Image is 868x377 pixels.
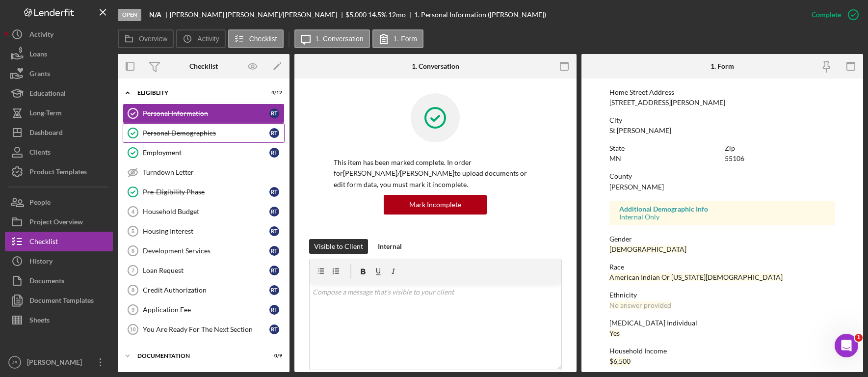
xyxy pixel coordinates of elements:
[264,90,282,96] div: 4 / 12
[123,162,285,182] a: Turndown Letter
[269,226,279,236] div: R T
[197,35,219,43] label: Activity
[412,62,459,70] div: 1. Conversation
[414,11,546,19] div: 1. Personal Information ([PERSON_NAME])
[316,35,364,43] label: 1. Conversation
[5,103,113,123] button: Long-Term
[143,247,269,255] div: Development Services
[143,149,269,157] div: Employment
[609,291,835,299] div: Ethnicity
[269,187,279,197] div: R T
[249,35,277,43] label: Checklist
[29,103,62,125] div: Long-Term
[29,162,87,184] div: Product Templates
[725,144,835,152] div: Zip
[132,307,134,313] tspan: 9
[269,108,279,118] div: R T
[29,310,50,332] div: Sheets
[378,239,402,254] div: Internal
[5,310,113,330] a: Sheets
[29,123,63,145] div: Dashboard
[143,188,269,196] div: Pre-Eligibility Phase
[143,168,284,176] div: Turndown Letter
[609,273,783,281] div: American Indian Or [US_STATE][DEMOGRAPHIC_DATA]
[5,83,113,103] button: Educational
[5,44,113,64] button: Loans
[137,90,258,96] div: Eligiblity
[5,123,113,142] button: Dashboard
[269,246,279,256] div: R T
[264,353,282,359] div: 0 / 9
[609,144,720,152] div: State
[143,267,269,274] div: Loan Request
[29,83,66,106] div: Educational
[5,192,113,212] button: People
[123,320,285,339] a: 10You Are Ready For The Next SectionRT
[123,123,285,143] a: Personal DemographicsRT
[394,35,417,43] label: 1. Form
[725,155,744,162] div: 55106
[123,143,285,162] a: EmploymentRT
[123,104,285,123] a: Personal InformationRT
[132,268,134,273] tspan: 7
[609,357,631,365] div: $6,500
[118,9,141,21] div: Open
[143,129,269,137] div: Personal Demographics
[5,352,113,372] button: JB[PERSON_NAME]
[12,360,17,365] text: JB
[29,64,50,86] div: Grants
[345,10,367,19] span: $5,000
[29,291,94,313] div: Document Templates
[609,319,835,327] div: [MEDICAL_DATA] Individual
[143,306,269,314] div: Application Fee
[609,329,620,337] div: Yes
[835,334,858,357] iframe: Intercom live chat
[609,263,835,271] div: Race
[123,221,285,241] a: 5Housing InterestRT
[384,195,487,215] button: Mark Incomplete
[123,261,285,280] a: 7Loan RequestRT
[368,11,387,19] div: 14.5 %
[619,205,825,213] div: Additional Demographic Info
[5,251,113,271] button: History
[118,29,174,48] button: Overview
[132,228,134,234] tspan: 5
[132,248,134,254] tspan: 6
[269,148,279,158] div: R T
[269,285,279,295] div: R T
[29,212,83,234] div: Project Overview
[609,347,835,355] div: Household Income
[269,324,279,334] div: R T
[143,286,269,294] div: Credit Authorization
[609,172,835,180] div: County
[170,11,345,19] div: [PERSON_NAME] [PERSON_NAME]/[PERSON_NAME]
[5,212,113,232] button: Project Overview
[609,235,835,243] div: Gender
[123,280,285,300] a: 8Credit AuthorizationRT
[609,155,621,162] div: MN
[29,232,58,254] div: Checklist
[372,29,423,48] button: 1. Form
[29,44,47,66] div: Loans
[609,127,671,135] div: St [PERSON_NAME]
[710,62,734,70] div: 1. Form
[334,157,537,190] p: This item has been marked complete. In order for [PERSON_NAME]/[PERSON_NAME] to upload documents ...
[25,352,88,375] div: [PERSON_NAME]
[609,99,725,107] div: [STREET_ADDRESS][PERSON_NAME]
[29,251,53,273] div: History
[5,162,113,182] button: Product Templates
[5,142,113,162] button: Clients
[123,182,285,202] a: Pre-Eligibility PhaseRT
[5,271,113,291] a: Documents
[143,109,269,117] div: Personal Information
[609,301,671,309] div: No answer provided
[137,353,258,359] div: Documentation
[5,64,113,83] button: Grants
